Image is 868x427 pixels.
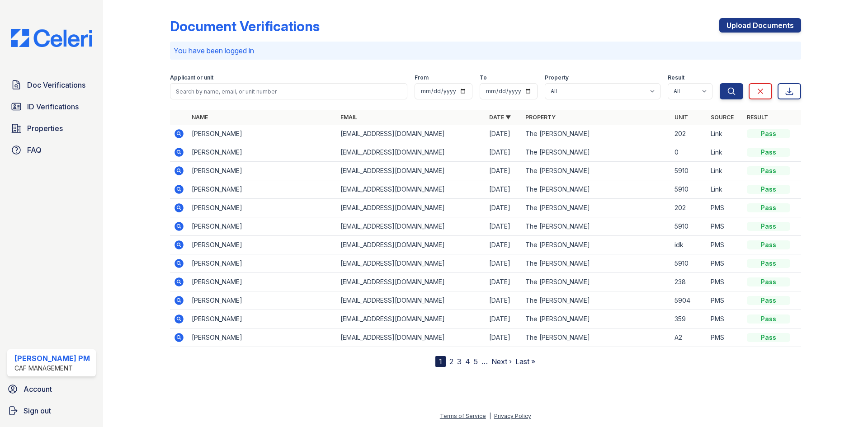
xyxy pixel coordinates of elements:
[486,217,522,236] td: [DATE]
[486,310,522,328] td: [DATE]
[24,384,52,394] span: Account
[188,143,337,162] td: [PERSON_NAME]
[675,114,688,121] a: Unit
[486,291,522,310] td: [DATE]
[486,125,522,143] td: [DATE]
[515,357,535,366] a: Last »
[170,18,320,34] div: Document Verifications
[192,114,208,121] a: Name
[747,148,790,157] div: Pass
[747,185,790,194] div: Pass
[4,380,99,398] a: Account
[522,217,670,236] td: The [PERSON_NAME]
[522,180,670,199] td: The [PERSON_NAME]
[480,74,487,81] label: To
[481,356,488,367] span: …
[170,74,213,81] label: Applicant or unit
[494,413,531,419] a: Privacy Policy
[522,199,670,217] td: The [PERSON_NAME]
[337,217,486,236] td: [EMAIL_ADDRESS][DOMAIN_NAME]
[707,328,743,347] td: PMS
[747,314,790,324] div: Pass
[707,273,743,291] td: PMS
[489,413,491,419] div: |
[188,162,337,180] td: [PERSON_NAME]
[7,76,96,94] a: Doc Verifications
[747,203,790,212] div: Pass
[747,166,790,175] div: Pass
[14,364,90,373] div: CAF Management
[671,199,707,217] td: 202
[747,333,790,342] div: Pass
[522,328,670,347] td: The [PERSON_NAME]
[27,101,79,112] span: ID Verifications
[188,328,337,347] td: [PERSON_NAME]
[337,310,486,328] td: [EMAIL_ADDRESS][DOMAIN_NAME]
[671,162,707,180] td: 5910
[188,291,337,310] td: [PERSON_NAME]
[671,217,707,236] td: 5910
[671,180,707,199] td: 5910
[671,125,707,143] td: 202
[188,217,337,236] td: [PERSON_NAME]
[711,114,734,121] a: Source
[747,129,790,138] div: Pass
[486,236,522,254] td: [DATE]
[522,310,670,328] td: The [PERSON_NAME]
[340,114,357,121] a: Email
[337,125,486,143] td: [EMAIL_ADDRESS][DOMAIN_NAME]
[14,353,90,364] div: [PERSON_NAME] PM
[671,273,707,291] td: 238
[707,162,743,180] td: Link
[7,119,96,137] a: Properties
[671,143,707,162] td: 0
[7,141,96,159] a: FAQ
[465,357,470,366] a: 4
[486,143,522,162] td: [DATE]
[545,74,569,81] label: Property
[707,199,743,217] td: PMS
[486,328,522,347] td: [DATE]
[671,291,707,310] td: 5904
[188,236,337,254] td: [PERSON_NAME]
[4,29,99,47] img: CE_Logo_Blue-a8612792a0a2168367f1c8372b55b34899dd931a85d93a1a3d3e32e68fde9ad4.png
[457,357,462,366] a: 3
[707,310,743,328] td: PMS
[747,222,790,231] div: Pass
[4,402,99,420] a: Sign out
[170,83,407,99] input: Search by name, email, or unit number
[522,236,670,254] td: The [PERSON_NAME]
[24,405,51,416] span: Sign out
[522,291,670,310] td: The [PERSON_NAME]
[747,114,768,121] a: Result
[719,18,801,33] a: Upload Documents
[486,254,522,273] td: [DATE]
[707,180,743,199] td: Link
[337,254,486,273] td: [EMAIL_ADDRESS][DOMAIN_NAME]
[707,291,743,310] td: PMS
[489,114,511,121] a: Date ▼
[668,74,684,81] label: Result
[188,199,337,217] td: [PERSON_NAME]
[671,328,707,347] td: A2
[707,254,743,273] td: PMS
[671,254,707,273] td: 5910
[174,45,797,56] p: You have been logged in
[188,254,337,273] td: [PERSON_NAME]
[522,162,670,180] td: The [PERSON_NAME]
[486,180,522,199] td: [DATE]
[707,217,743,236] td: PMS
[522,254,670,273] td: The [PERSON_NAME]
[337,180,486,199] td: [EMAIL_ADDRESS][DOMAIN_NAME]
[337,273,486,291] td: [EMAIL_ADDRESS][DOMAIN_NAME]
[27,145,42,155] span: FAQ
[337,162,486,180] td: [EMAIL_ADDRESS][DOMAIN_NAME]
[188,310,337,328] td: [PERSON_NAME]
[449,357,453,366] a: 2
[707,125,743,143] td: Link
[188,180,337,199] td: [PERSON_NAME]
[337,199,486,217] td: [EMAIL_ADDRESS][DOMAIN_NAME]
[337,291,486,310] td: [EMAIL_ADDRESS][DOMAIN_NAME]
[707,236,743,254] td: PMS
[7,98,96,116] a: ID Verifications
